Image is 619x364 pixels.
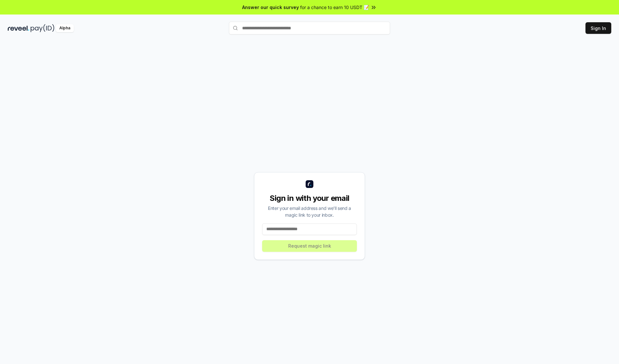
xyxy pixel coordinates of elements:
div: Alpha [56,24,74,32]
div: Enter your email address and we’ll send a magic link to your inbox. [262,205,357,218]
button: Sign In [585,22,611,34]
img: reveel_dark [8,24,29,32]
img: logo_small [306,180,313,188]
div: Sign in with your email [262,193,357,203]
span: Answer our quick survey [242,4,299,11]
img: pay_id [31,24,54,32]
span: for a chance to earn 10 USDT 📝 [300,4,369,11]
